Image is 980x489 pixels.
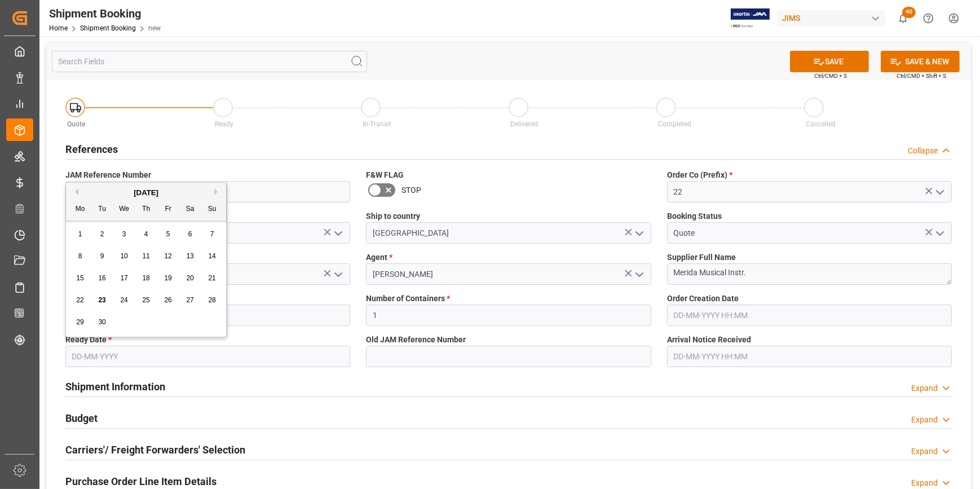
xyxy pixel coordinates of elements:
[65,142,118,157] h2: References
[117,293,131,307] div: Choose Wednesday, September 24th, 2025
[630,224,647,242] button: open menu
[95,249,109,263] div: Choose Tuesday, September 9th, 2025
[205,271,219,285] div: Choose Sunday, September 21st, 2025
[902,7,916,18] span: 40
[329,224,346,242] button: open menu
[49,24,68,32] a: Home
[139,271,153,285] div: Choose Thursday, September 18th, 2025
[511,120,538,128] span: Delivered
[208,274,215,282] span: 21
[205,249,219,263] div: Choose Sunday, September 14th, 2025
[122,230,126,238] span: 3
[667,334,751,346] span: Arrival Notice Received
[363,120,392,128] span: In-Transit
[908,145,938,157] div: Collapse
[66,187,226,199] div: [DATE]
[69,223,223,333] div: month 2025-09
[65,411,98,426] h2: Budget
[117,227,131,241] div: Choose Wednesday, September 3rd, 2025
[401,184,421,196] span: STOP
[329,266,346,283] button: open menu
[806,120,836,128] span: Cancelled
[911,382,938,394] div: Expand
[65,169,151,181] span: JAM Reference Number
[73,249,87,263] div: Choose Monday, September 8th, 2025
[68,120,86,128] span: Quote
[76,274,83,282] span: 15
[659,120,692,128] span: Completed
[205,202,219,217] div: Su
[139,249,153,263] div: Choose Thursday, September 11th, 2025
[73,227,87,241] div: Choose Monday, September 1st, 2025
[139,202,153,217] div: Th
[120,252,127,260] span: 10
[205,227,219,241] div: Choose Sunday, September 7th, 2025
[80,24,136,32] a: Shipment Booking
[183,271,197,285] div: Choose Saturday, September 20th, 2025
[78,230,82,238] span: 1
[73,293,87,307] div: Choose Monday, September 22nd, 2025
[144,230,148,238] span: 4
[881,51,960,72] button: SAVE & NEW
[208,296,215,304] span: 28
[667,305,952,326] input: DD-MM-YYYY HH:MM
[161,202,175,217] div: Fr
[814,72,847,80] span: Ctrl/CMD + S
[98,274,105,282] span: 16
[65,474,217,489] h2: Purchase Order Line Item Details
[76,318,83,326] span: 29
[790,51,869,72] button: SAVE
[95,271,109,285] div: Choose Tuesday, September 16th, 2025
[183,293,197,307] div: Choose Saturday, September 27th, 2025
[100,252,104,260] span: 9
[911,477,938,489] div: Expand
[215,120,234,128] span: Ready
[366,210,420,222] span: Ship to country
[120,274,127,282] span: 17
[667,263,952,285] textarea: Merida Musical Instr.
[164,252,171,260] span: 12
[208,252,215,260] span: 14
[78,252,82,260] span: 8
[98,318,105,326] span: 30
[667,169,732,181] span: Order Co (Prefix)
[214,188,221,195] button: Next Month
[65,346,350,367] input: DD-MM-YYYY
[142,252,149,260] span: 11
[142,296,149,304] span: 25
[731,8,770,28] img: Exertis%20JAM%20-%20Email%20Logo.jpg_1722504956.jpg
[117,249,131,263] div: Choose Wednesday, September 10th, 2025
[161,227,175,241] div: Choose Friday, September 5th, 2025
[667,346,952,367] input: DD-MM-YYYY HH:MM
[667,293,739,305] span: Order Creation Date
[183,227,197,241] div: Choose Saturday, September 6th, 2025
[100,230,104,238] span: 2
[897,72,946,80] span: Ctrl/CMD + Shift + S
[142,274,149,282] span: 18
[95,315,109,329] div: Choose Tuesday, September 30th, 2025
[52,51,367,72] input: Search Fields
[778,10,886,27] div: JIMS
[161,249,175,263] div: Choose Friday, September 12th, 2025
[139,293,153,307] div: Choose Thursday, September 25th, 2025
[210,230,214,238] span: 7
[65,442,245,457] h2: Carriers'/ Freight Forwarders' Selection
[890,6,916,31] button: show 40 new notifications
[916,6,941,31] button: Help Center
[164,274,171,282] span: 19
[95,202,109,217] div: Tu
[188,230,192,238] span: 6
[73,202,87,217] div: Mo
[366,169,404,181] span: F&W FLAG
[186,274,193,282] span: 20
[166,230,170,238] span: 5
[366,334,466,346] span: Old JAM Reference Number
[73,271,87,285] div: Choose Monday, September 15th, 2025
[95,293,109,307] div: Choose Tuesday, September 23rd, 2025
[366,293,450,305] span: Number of Containers
[667,210,722,222] span: Booking Status
[667,252,736,263] span: Supplier Full Name
[911,414,938,426] div: Expand
[95,227,109,241] div: Choose Tuesday, September 2nd, 2025
[183,249,197,263] div: Choose Saturday, September 13th, 2025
